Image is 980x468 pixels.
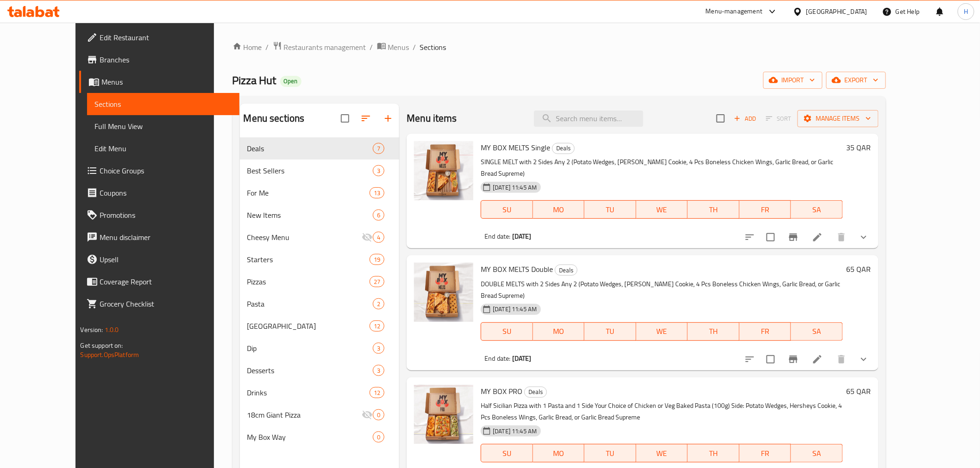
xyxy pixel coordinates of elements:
[79,26,239,49] a: Edit Restaurant
[481,400,842,423] p: Half Sicilian Pizza with 1 Pasta and 1 Side Your Choice of Chicken or Veg Baked Pasta (100g) Side...
[87,93,239,115] a: Sections
[280,77,302,85] span: Open
[847,385,871,398] h6: 65 QAR
[100,187,232,198] span: Coupons
[761,228,780,247] span: Select to update
[247,254,370,265] div: Starters
[373,366,384,375] span: 3
[688,200,739,219] button: TH
[407,111,457,125] h2: Menu items
[806,6,867,17] div: [GEOGRAPHIC_DATA]
[636,200,688,219] button: WE
[247,431,373,443] span: My Box Way
[795,447,839,460] span: SA
[373,433,384,442] span: 0
[640,447,684,460] span: WE
[420,42,446,53] span: Sections
[481,262,553,276] span: MY BOX MELTS Double
[555,265,577,276] span: Deals
[791,200,842,219] button: SA
[87,115,239,137] a: Full Menu View
[377,41,409,53] a: Menus
[489,305,540,314] span: [DATE] 11:45 AM
[370,276,384,287] div: items
[373,209,384,221] div: items
[481,200,533,219] button: SU
[795,203,839,216] span: SA
[266,42,269,53] li: /
[553,143,574,154] span: Deals
[640,325,684,338] span: WE
[240,226,400,248] div: Cheesy Menu4
[588,325,632,338] span: TU
[489,183,540,192] span: [DATE] 11:45 AM
[100,209,232,221] span: Promotions
[413,42,416,53] li: /
[691,325,735,338] span: TH
[247,320,370,332] span: [GEOGRAPHIC_DATA]
[481,322,533,341] button: SU
[481,278,842,302] p: DOUBLE MELTS with 2 Sides Any 2 (Potato Wedges, [PERSON_NAME] Cookie, 4 Pcs Boneless Chicken Wing...
[247,232,362,243] span: Cheesy Menu
[373,144,384,153] span: 7
[485,203,529,216] span: SU
[247,209,373,221] span: New Items
[240,204,400,226] div: New Items6
[273,41,366,53] a: Restaurants management
[373,411,384,419] span: 0
[481,141,550,154] span: MY BOX MELTS Single
[94,121,232,132] span: Full Menu View
[232,70,276,91] span: Pizza Hut
[244,111,305,125] h2: Menu sections
[370,42,373,53] li: /
[240,426,400,448] div: My Box Way0
[79,248,239,271] a: Upsell
[79,49,239,71] a: Branches
[743,325,787,338] span: FR
[763,72,823,89] button: import
[79,204,239,226] a: Promotions
[489,427,540,436] span: [DATE] 11:45 AM
[80,349,139,361] a: Support.OpsPlatform
[232,41,886,53] nav: breadcrumb
[79,182,239,204] a: Coupons
[373,300,384,308] span: 2
[688,444,739,462] button: TH
[247,165,373,176] div: Best Sellers
[79,271,239,293] a: Coverage Report
[79,71,239,93] a: Menus
[552,143,575,154] div: Deals
[739,226,761,248] button: sort-choices
[80,339,123,351] span: Get support on:
[370,187,384,198] div: items
[739,348,761,370] button: sort-choices
[362,409,373,420] svg: Inactive section
[964,6,968,17] span: H
[370,255,384,264] span: 19
[247,387,370,398] span: Drinks
[373,143,384,154] div: items
[534,111,643,127] input: search
[247,365,373,376] span: Desserts
[743,203,787,216] span: FR
[853,226,875,248] button: show more
[370,320,384,332] div: items
[247,298,373,309] div: Pasta
[247,276,370,287] span: Pizzas
[525,387,547,397] span: Deals
[370,322,384,331] span: 12
[481,444,533,462] button: SU
[240,359,400,382] div: Desserts3
[791,322,842,341] button: SA
[373,166,384,175] span: 3
[370,277,384,286] span: 27
[240,134,400,452] nav: Menu sections
[782,226,804,248] button: Branch-specific-item
[373,232,384,243] div: items
[414,141,473,200] img: MY BOX MELTS Single
[524,387,547,398] div: Deals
